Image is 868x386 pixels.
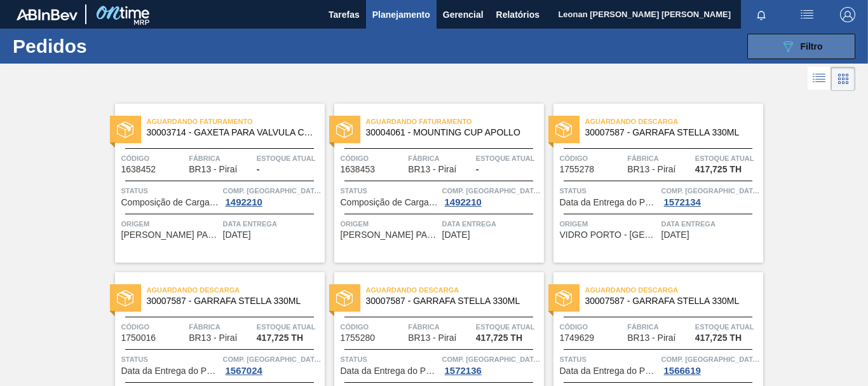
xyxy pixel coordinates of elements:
span: - [476,165,479,174]
div: 1492210 [223,197,265,207]
a: Comp. [GEOGRAPHIC_DATA]1572134 [661,184,760,207]
span: Data entrega [442,217,541,230]
span: 1638452 [121,165,156,174]
span: Código [341,321,405,333]
span: Estoque atual [695,152,760,165]
span: 30003714 - GAXETA PARA VALVULA COSTER [147,128,315,137]
span: Data da Entrega do Pedido Antecipada [121,366,220,376]
span: Fábrica [189,152,254,165]
span: Comp. Carga [223,353,322,366]
span: Composição de Carga Aceita [341,198,439,207]
span: BR13 - Piraí [627,165,675,174]
a: statusAguardando Descarga30007587 - GARRAFA STELLA 330MLCódigo1755278FábricaBR13 - PiraíEstoque a... [544,104,763,263]
span: 30004061 - MOUNTING CUP APOLLO [366,128,534,137]
span: Fábrica [627,152,692,165]
span: Planejamento [372,7,430,22]
img: status [117,121,133,138]
span: Comp. Carga [223,184,322,197]
span: Estoque atual [257,321,322,333]
span: 12/09/2024 [661,230,689,240]
span: BR13 - Piraí [408,333,456,343]
span: Data da Entrega do Pedido Atrasada [560,198,658,207]
span: Composição de Carga Aceita [121,198,220,207]
span: Status [121,353,220,366]
h1: Pedidos [13,39,191,53]
span: 21/06/2024 [442,230,470,240]
span: Relatórios [496,7,539,22]
span: - [257,165,260,174]
span: Status [341,353,439,366]
span: 1749629 [560,333,595,343]
span: Aguardando Faturamento [147,115,325,128]
img: Logout [840,7,855,22]
img: userActions [799,7,815,22]
a: statusAguardando Faturamento30004061 - MOUNTING CUP APOLLOCódigo1638453FábricaBR13 - PiraíEstoque... [325,104,544,263]
div: Visão em Cards [831,67,855,91]
img: status [555,121,572,138]
span: Fábrica [408,321,473,333]
span: Estoque atual [476,152,541,165]
span: Código [560,321,625,333]
span: Comp. Carga [442,184,541,197]
img: status [117,290,133,307]
img: TNhmsLtSVTkK8tSr43FrP2fwEKptu5GPRR3wAAAABJRU5ErkJggg== [17,9,78,20]
span: Data da Entrega do Pedido Atrasada [560,366,658,376]
span: Origem [341,217,439,230]
span: 30007587 - GARRAFA STELLA 330ML [585,128,753,137]
span: Status [560,184,658,197]
span: Gerencial [443,7,484,22]
span: VIDRO PORTO - PORTO FERREIRA (SP) [560,230,658,240]
img: status [336,290,353,307]
span: 30007587 - GARRAFA STELLA 330ML [366,296,534,306]
img: status [555,290,572,307]
span: Origem [560,217,658,230]
span: Status [341,184,439,197]
div: 1572136 [442,366,484,376]
button: Notificações [741,6,782,24]
span: Código [341,152,405,165]
span: BR13 - Piraí [627,333,675,343]
span: 417,725 TH [695,333,742,343]
span: 1755278 [560,165,595,174]
span: Comp. Carga [442,353,541,366]
span: 417,725 TH [257,333,303,343]
span: Data da Entrega do Pedido Atrasada [341,366,439,376]
span: 417,725 TH [695,165,742,174]
span: COSTER PACKAGING DO BRASIL - SAO PAULO [121,230,220,240]
span: Status [121,184,220,197]
a: Comp. [GEOGRAPHIC_DATA]1567024 [223,353,322,376]
a: Comp. [GEOGRAPHIC_DATA]1492210 [442,184,541,207]
div: 1492210 [442,197,484,207]
span: 30007587 - GARRAFA STELLA 330ML [585,296,753,306]
div: 1566619 [661,366,703,376]
span: BR13 - Piraí [408,165,456,174]
span: 1638453 [341,165,376,174]
span: Origem [121,217,220,230]
div: 1572134 [661,197,703,207]
span: Código [121,152,186,165]
span: Filtro [801,41,823,52]
span: Código [121,321,186,333]
span: Aguardando Faturamento [366,115,544,128]
span: Estoque atual [257,152,322,165]
button: Filtro [747,34,855,59]
a: statusAguardando Faturamento30003714 - GAXETA PARA VALVULA COSTERCódigo1638452FábricaBR13 - Piraí... [105,104,325,263]
span: COSTER PACKAGING DO BRASIL - SAO PAULO [341,230,439,240]
a: Comp. [GEOGRAPHIC_DATA]1572136 [442,353,541,376]
span: 21/06/2024 [223,230,251,240]
span: BR13 - Piraí [189,333,237,343]
span: 1750016 [121,333,156,343]
span: Fábrica [408,152,473,165]
span: Fábrica [627,321,692,333]
span: Data entrega [223,217,322,230]
span: 1755280 [341,333,376,343]
span: 30007587 - GARRAFA STELLA 330ML [147,296,315,306]
div: 1567024 [223,366,265,376]
div: Visão em Lista [808,67,831,91]
a: Comp. [GEOGRAPHIC_DATA]1492210 [223,184,322,207]
span: Tarefas [329,7,360,22]
span: Aguardando Descarga [585,284,763,296]
span: Comp. Carga [661,353,760,366]
span: Fábrica [189,321,254,333]
span: Código [560,152,625,165]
